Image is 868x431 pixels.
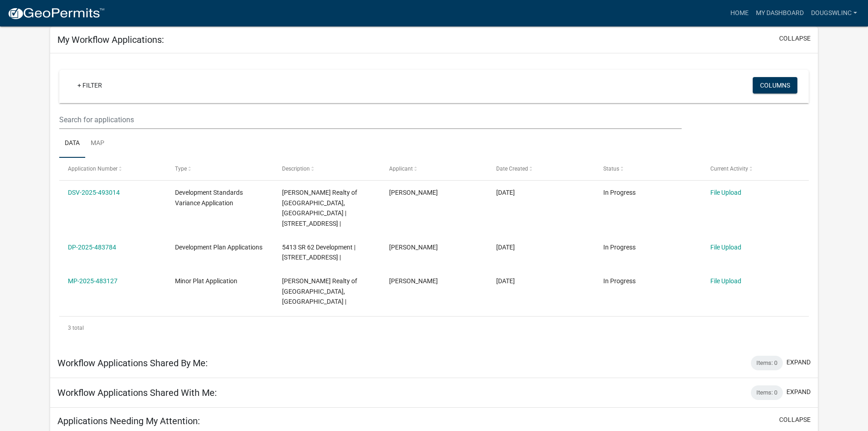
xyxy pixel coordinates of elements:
[753,77,797,93] button: Columns
[166,158,273,180] datatable-header-cell: Type
[175,277,237,285] span: Minor Plat Application
[488,158,595,180] datatable-header-cell: Date Created
[496,166,528,172] span: Date Created
[57,415,200,426] h5: Applications Needing My Attention:
[779,34,811,43] button: collapse
[727,5,752,22] a: Home
[603,277,636,285] span: In Progress
[57,34,164,45] h5: My Workflow Applications:
[701,158,808,180] datatable-header-cell: Current Activity
[282,277,357,306] span: Vyom Realty of Louisville, KY |
[389,244,438,251] span: Douglas Sellers
[603,166,619,172] span: Status
[57,358,208,369] h5: Workflow Applications Shared By Me:
[807,5,861,22] a: DougSWLInc
[710,277,741,285] a: File Upload
[751,385,783,400] div: Items: 0
[786,387,811,397] button: expand
[786,358,811,367] button: expand
[282,244,355,261] span: 5413 SR 62 Development | 5413 Highway 62, Jeffersonville, IN 47130 |
[57,387,217,398] h5: Workflow Applications Shared With Me:
[751,356,783,370] div: Items: 0
[59,158,166,180] datatable-header-cell: Application Number
[59,129,85,158] a: Data
[68,189,120,196] a: DSV-2025-493014
[603,244,636,251] span: In Progress
[594,158,701,180] datatable-header-cell: Status
[68,244,116,251] a: DP-2025-483784
[752,5,807,22] a: My Dashboard
[389,166,413,172] span: Applicant
[282,189,357,227] span: Vyom Realty of Louisville, KY | 5413 Highway 62, Jeffersonville, IN 47130 |
[50,53,818,348] div: collapse
[175,166,187,172] span: Type
[496,189,515,196] span: 10/15/2025
[496,244,515,251] span: 09/25/2025
[710,189,741,196] a: File Upload
[59,110,681,129] input: Search for applications
[85,129,110,158] a: Map
[380,158,488,180] datatable-header-cell: Applicant
[175,244,262,251] span: Development Plan Applications
[175,189,243,207] span: Development Standards Variance Application
[59,317,809,339] div: 3 total
[389,277,438,285] span: Douglas Sellers
[779,415,811,425] button: collapse
[603,189,636,196] span: In Progress
[710,244,741,251] a: File Upload
[68,166,118,172] span: Application Number
[710,166,748,172] span: Current Activity
[389,189,438,196] span: Douglas Sellers
[496,277,515,285] span: 09/24/2025
[70,77,109,93] a: + Filter
[68,277,118,285] a: MP-2025-483127
[282,166,310,172] span: Description
[273,158,380,180] datatable-header-cell: Description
